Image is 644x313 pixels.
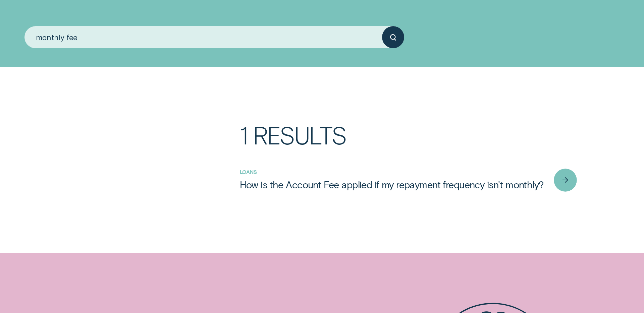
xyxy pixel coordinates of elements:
h3: 1 Results [240,123,577,164]
button: Submit your search query. [382,26,405,49]
input: Search for anything... [24,26,382,49]
a: How is the Account Fee applied if my repayment frequency isn't monthly? [240,179,549,191]
div: How is the Account Fee applied if my repayment frequency isn't monthly? [240,179,544,191]
a: Loans [240,169,257,175]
